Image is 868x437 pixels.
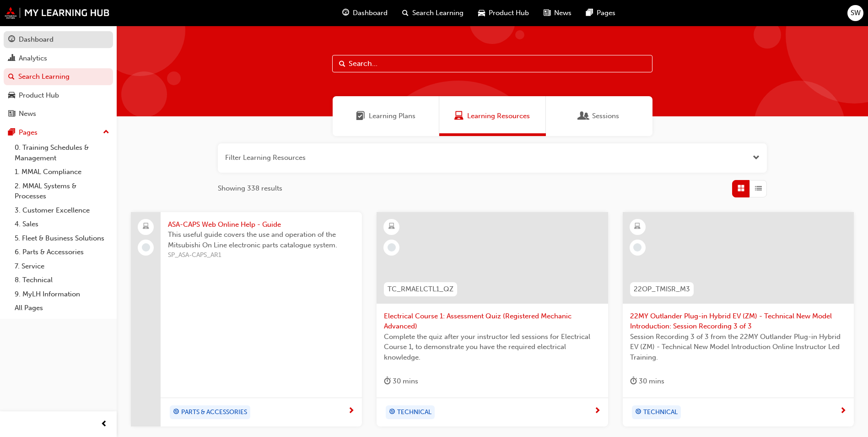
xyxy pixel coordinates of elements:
span: Dashboard [353,8,388,18]
a: car-iconProduct Hub [471,4,536,22]
span: car-icon [478,7,485,19]
span: TECHNICAL [643,407,678,418]
a: 0. Training Schedules & Management [11,141,113,165]
span: SP_ASA-CAPS_AR1 [168,250,355,261]
span: learningRecordVerb_NONE-icon [142,243,150,251]
a: Learning PlansLearning Plans [333,96,439,136]
input: Search... [332,55,652,72]
span: Sessions [592,111,619,121]
span: learningResourceType_ELEARNING-icon [634,221,641,233]
span: next-icon [840,407,846,415]
span: target-icon [389,406,395,418]
span: Electrical Course 1: Assessment Quiz (Registered Mechanic Advanced) [384,311,600,332]
span: Pages [597,8,615,18]
button: DashboardAnalyticsSearch LearningProduct HubNews [4,29,113,124]
span: Product Hub [489,8,529,18]
span: 22MY Outlander Plug-in Hybrid EV (ZM) - Technical New Model Introduction: Session Recording 3 of 3 [630,311,846,332]
button: SW [847,5,863,21]
a: TC_RMAELCTL1_QZElectrical Course 1: Assessment Quiz (Registered Mechanic Advanced)Complete the qu... [377,212,608,426]
a: pages-iconPages [579,4,623,22]
div: Product Hub [19,90,59,101]
a: All Pages [11,301,113,315]
span: This useful guide covers the use and operation of the Mitsubishi On Line electronic parts catalog... [168,229,355,250]
a: news-iconNews [536,4,579,22]
img: mmal [5,7,110,19]
span: Search [339,59,345,69]
a: 22OP_TMISR_M322MY Outlander Plug-in Hybrid EV (ZM) - Technical New Model Introduction: Session Re... [623,212,854,426]
span: chart-icon [8,55,15,63]
a: News [4,105,113,122]
a: 8. Technical [11,273,113,287]
span: learningRecordVerb_NONE-icon [633,243,642,251]
a: 6. Parts & Accessories [11,245,113,259]
span: news-icon [544,7,550,19]
a: 2. MMAL Systems & Processes [11,179,113,203]
span: next-icon [594,407,601,415]
span: SW [851,8,861,18]
a: 1. MMAL Compliance [11,165,113,179]
span: pages-icon [586,7,593,19]
a: 3. Customer Excellence [11,203,113,218]
span: TC_RMAELCTL1_QZ [388,284,453,295]
div: Pages [19,127,38,138]
span: News [554,8,571,18]
span: Showing 338 results [218,183,282,194]
span: duration-icon [384,376,391,387]
span: search-icon [8,73,15,81]
span: Search Learning [412,8,464,18]
span: guage-icon [8,36,15,44]
span: guage-icon [342,7,349,19]
a: ASA-CAPS Web Online Help - GuideThis useful guide covers the use and operation of the Mitsubishi ... [131,212,362,426]
span: Learning Resources [454,111,464,121]
span: next-icon [348,407,355,415]
a: 9. MyLH Information [11,287,113,301]
a: Dashboard [4,31,113,48]
button: Pages [4,124,113,141]
div: 30 mins [384,376,418,387]
span: learningResourceType_ELEARNING-icon [388,221,395,233]
span: Grid [738,183,744,194]
span: Complete the quiz after your instructor led sessions for Electrical Course 1, to demonstrate you ... [384,332,600,363]
span: prev-icon [101,419,108,430]
span: ASA-CAPS Web Online Help - Guide [168,219,355,230]
span: up-icon [103,126,109,138]
span: duration-icon [630,376,637,387]
span: pages-icon [8,129,15,137]
span: Session Recording 3 of 3 from the 22MY Outlander Plug-in Hybrid EV (ZM) - Technical New Model Int... [630,332,846,363]
span: TECHNICAL [397,407,431,418]
span: List [755,183,762,194]
a: search-iconSearch Learning [395,4,471,22]
span: Learning Plans [356,111,365,121]
a: Analytics [4,50,113,67]
a: 7. Service [11,259,113,273]
span: laptop-icon [143,221,149,233]
span: news-icon [8,110,15,118]
a: 5. Fleet & Business Solutions [11,231,113,246]
span: learningRecordVerb_NONE-icon [388,243,396,251]
div: 30 mins [630,376,664,387]
div: Analytics [19,53,47,64]
span: Learning Plans [369,111,415,121]
span: car-icon [8,92,15,100]
a: Product Hub [4,87,113,104]
span: Sessions [579,111,588,121]
span: PARTS & ACCESSORIES [181,407,247,418]
button: Open the filter [753,153,760,163]
a: 4. Sales [11,217,113,231]
a: SessionsSessions [546,96,652,136]
span: target-icon [173,406,179,418]
span: target-icon [635,406,642,418]
span: Learning Resources [467,111,530,121]
span: 22OP_TMISR_M3 [634,284,690,295]
a: Search Learning [4,68,113,85]
a: guage-iconDashboard [335,4,395,22]
div: Dashboard [19,34,54,45]
div: News [19,109,36,119]
span: search-icon [402,7,409,19]
a: Learning ResourcesLearning Resources [439,96,546,136]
